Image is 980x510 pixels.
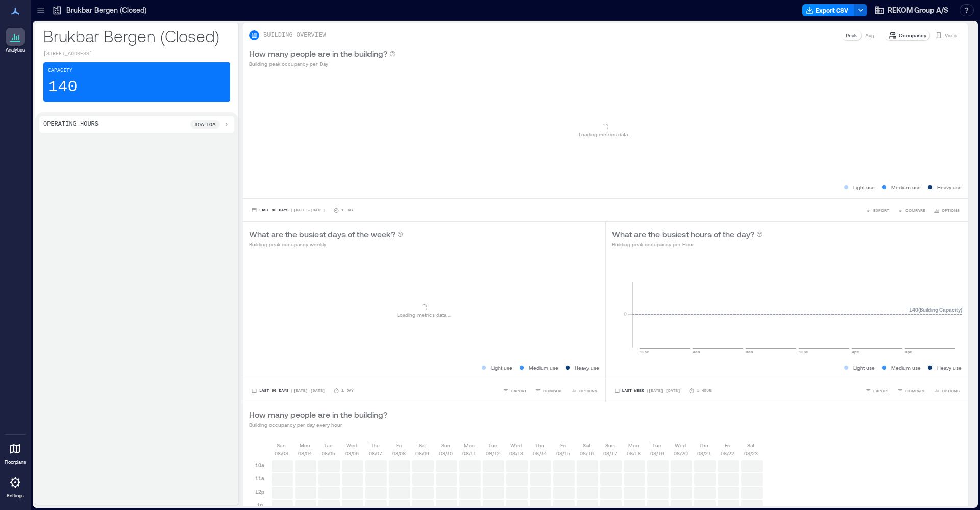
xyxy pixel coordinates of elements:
p: What are the busiest days of the week? [249,228,395,240]
p: Fri [725,441,730,449]
p: Building occupancy per day every hour [249,421,387,429]
p: Mon [300,441,310,449]
p: 08/16 [580,449,594,457]
p: 08/22 [721,449,734,457]
text: 8am [746,350,753,354]
p: What are the busiest hours of the day? [612,228,754,240]
p: Thu [371,441,380,449]
p: Heavy use [937,364,962,372]
button: COMPARE [895,205,927,215]
a: Floorplans [2,437,29,468]
p: Tue [324,441,333,449]
text: 4am [693,350,700,354]
p: Medium use [891,183,921,191]
p: BUILDING OVERVIEW [263,31,326,39]
p: 1 Day [341,207,354,213]
p: 11a [255,474,264,482]
a: Analytics [3,24,28,56]
p: 08/14 [533,449,547,457]
p: Operating Hours [43,120,99,129]
p: Medium use [891,364,921,372]
button: EXPORT [501,386,529,396]
span: OPTIONS [579,388,597,394]
button: Last Week |[DATE]-[DATE] [612,386,682,396]
text: 4pm [852,350,860,354]
p: Sat [419,441,426,449]
p: Sun [605,441,615,449]
p: Brukbar Bergen (Closed) [66,5,146,15]
span: EXPORT [511,388,527,394]
p: Building peak occupancy weekly [249,240,403,248]
p: Wed [510,441,522,449]
span: COMPARE [905,207,925,213]
button: Export CSV [802,4,854,16]
p: Light use [853,364,875,372]
button: OPTIONS [932,386,962,396]
span: OPTIONS [942,207,960,213]
button: OPTIONS [932,205,962,215]
p: 140 [48,77,78,97]
p: Sat [583,441,590,449]
span: COMPARE [543,388,563,394]
p: Fri [560,441,566,449]
p: Brukbar Bergen (Closed) [43,25,230,46]
p: Thu [699,441,708,449]
p: Mon [464,441,475,449]
p: 10a [255,461,264,469]
p: Medium use [529,364,558,372]
p: Building peak occupancy per Hour [612,240,763,248]
span: EXPORT [873,207,889,213]
p: Wed [346,441,357,449]
p: 08/11 [462,449,476,457]
p: Wed [675,441,686,449]
span: EXPORT [873,388,889,394]
p: 08/09 [415,449,429,457]
p: 08/06 [345,449,359,457]
p: Heavy use [937,183,962,191]
p: Floorplans [5,459,26,465]
p: 08/08 [392,449,406,457]
p: Occupancy [899,31,926,39]
p: 08/18 [627,449,641,457]
p: 08/12 [486,449,500,457]
button: Last 90 Days |[DATE]-[DATE] [249,205,327,215]
p: Sat [747,441,754,449]
p: 08/07 [369,449,382,457]
button: OPTIONS [569,386,599,396]
span: OPTIONS [942,388,960,394]
p: Capacity [48,67,72,75]
p: 08/05 [322,449,335,457]
p: 08/19 [650,449,664,457]
p: 1 Day [341,388,354,394]
button: COMPARE [533,386,565,396]
p: Settings [7,493,24,499]
p: How many people are in the building? [249,409,387,421]
p: 08/13 [509,449,523,457]
p: Sun [441,441,450,449]
button: Last 90 Days |[DATE]-[DATE] [249,386,327,396]
p: Sun [277,441,286,449]
text: 12pm [799,350,808,354]
a: Settings [3,470,28,502]
p: 08/03 [275,449,288,457]
p: Tue [488,441,497,449]
p: 1 Hour [697,388,712,394]
p: 08/15 [556,449,570,457]
button: EXPORT [863,386,891,396]
p: [STREET_ADDRESS] [43,50,230,58]
p: Visits [945,31,957,39]
p: 08/21 [697,449,711,457]
p: 10a - 10a [194,120,216,129]
p: Thu [535,441,544,449]
p: 08/10 [439,449,453,457]
p: Light use [853,183,875,191]
span: REKOM Group A/S [888,5,948,15]
p: Peak [846,31,857,39]
span: COMPARE [905,388,925,394]
text: 8pm [905,350,913,354]
tspan: 0 [623,311,626,317]
button: REKOM Group A/S [871,2,951,18]
p: Building peak occupancy per Day [249,60,396,68]
p: 08/04 [298,449,312,457]
p: 12p [255,488,264,496]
